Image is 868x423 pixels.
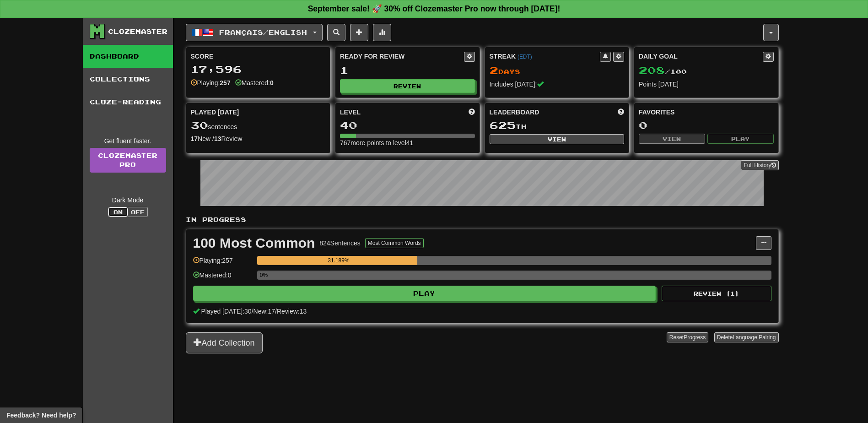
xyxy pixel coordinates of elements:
a: Dashboard [83,45,173,68]
div: Get fluent faster. [90,136,166,146]
button: Add Collection [186,332,263,353]
div: sentences [191,119,326,131]
button: More stats [373,24,391,41]
div: Score [191,52,326,61]
button: Off [128,207,148,217]
button: Français/English [186,24,323,41]
div: 0 [639,119,774,131]
strong: 0 [270,79,274,87]
button: Review [340,79,475,93]
div: New / Review [191,134,326,143]
button: Play [707,134,774,144]
span: / [275,308,277,315]
span: Score more points to level up [469,108,475,117]
span: Progress [684,334,706,341]
span: 30 [191,119,208,131]
span: New: 17 [253,308,275,315]
div: Daily Goal [639,52,763,62]
span: Open feedback widget [6,411,76,420]
div: Ready for Review [340,52,464,61]
a: Collections [83,68,173,91]
span: / [252,308,253,315]
div: 100 Most Common [193,236,315,250]
div: Favorites [639,108,774,117]
a: ClozemasterPro [90,148,166,173]
button: Review (1) [662,286,771,301]
div: 31.189% [260,256,417,265]
button: Most Common Words [365,238,424,248]
div: Clozemaster [108,27,167,36]
div: Playing: 257 [193,256,253,271]
a: Cloze-Reading [83,91,173,114]
button: ResetProgress [667,332,708,342]
div: 824 Sentences [319,239,361,248]
span: Review: 13 [277,308,307,315]
div: th [490,119,625,131]
div: Mastered: 0 [193,271,253,286]
button: Full History [741,160,778,170]
span: Played [DATE] [191,108,239,117]
button: On [108,207,128,217]
span: 2 [490,64,498,76]
span: 625 [490,119,516,131]
span: Français / English [219,28,307,36]
button: Search sentences [327,24,345,41]
button: View [639,134,705,144]
div: 40 [340,119,475,131]
button: View [490,134,625,144]
div: Includes [DATE]! [490,80,625,89]
strong: September sale! 🚀 30% off Clozemaster Pro now through [DATE]! [308,4,561,13]
strong: 257 [220,79,230,87]
div: Day s [490,65,625,76]
strong: 17 [191,135,198,142]
p: In Progress [186,215,779,224]
a: (EDT) [518,54,532,60]
div: 767 more points to level 41 [340,138,475,147]
span: Level [340,108,361,117]
span: / 100 [639,68,687,76]
div: Points [DATE] [639,80,774,89]
button: DeleteLanguage Pairing [714,332,779,342]
strong: 13 [214,135,221,142]
div: Playing: [191,78,231,87]
span: Leaderboard [490,108,539,117]
div: Dark Mode [90,195,166,205]
button: Play [193,286,656,301]
div: Mastered: [235,78,274,87]
span: Language Pairing [733,334,776,341]
div: Streak [490,52,600,61]
span: Played [DATE]: 30 [201,308,251,315]
span: This week in points, UTC [618,108,624,117]
span: 208 [639,64,665,76]
button: Add sentence to collection [350,24,368,41]
div: 17,596 [191,64,326,75]
div: 1 [340,65,475,76]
